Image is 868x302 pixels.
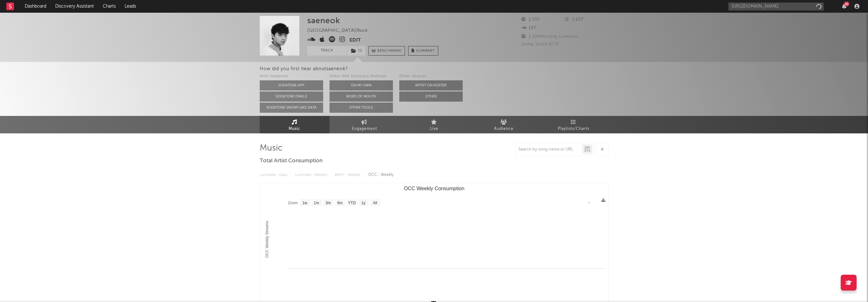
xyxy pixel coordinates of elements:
[330,116,399,133] a: Engagement
[347,46,366,56] span: ( 1 )
[416,49,435,53] span: Summary
[844,2,849,6] div: 41
[349,36,361,44] button: Edit
[260,73,323,80] div: With Sodatone
[260,116,330,133] a: Music
[260,80,323,91] button: Sodatone App
[521,17,540,22] span: 1,335
[539,116,609,133] a: Playlists/Charts
[330,80,393,91] button: On My Own
[260,91,323,102] button: Sodatone Emails
[288,201,298,205] text: Zoom
[348,201,356,205] text: YTD
[264,221,269,258] text: OCC Weekly Streams
[430,125,438,133] span: Live
[399,73,463,80] div: Other Sources
[289,125,300,133] span: Music
[307,16,340,25] div: saeneok
[325,201,331,205] text: 3m
[330,103,393,113] button: Other Tools
[330,91,393,102] button: Word Of Mouth
[347,46,365,56] button: (1)
[337,201,343,205] text: 6m
[521,42,559,46] span: Jump Score: 67.0
[558,125,589,133] span: Playlists/Charts
[587,200,591,205] text: →
[260,157,323,165] span: Total Artist Consumption
[302,201,307,205] text: 1w
[399,80,463,91] button: Artist on Roster
[373,201,377,205] text: All
[521,26,536,30] span: 197
[565,17,584,22] span: 1,657
[330,73,393,80] div: Other A&R Discovery Methods
[521,35,579,39] span: 1,334 Monthly Listeners
[408,46,438,56] button: Summary
[361,201,365,205] text: 1y
[314,201,319,205] text: 1m
[369,46,405,56] a: Benchmark
[260,103,323,113] button: Sodatone Snowflake Data
[377,47,401,55] span: Benchmark
[352,125,377,133] span: Engagement
[728,3,824,10] input: Search for artists
[404,186,464,191] text: OCC Weekly Consumption
[307,27,375,35] div: [GEOGRAPHIC_DATA] | Rock
[469,116,539,133] a: Audience
[307,46,347,56] button: Track
[399,116,469,133] a: Live
[842,4,846,9] button: 41
[494,125,513,133] span: Audience
[399,91,463,102] button: Other
[515,147,582,152] input: Search by song name or URL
